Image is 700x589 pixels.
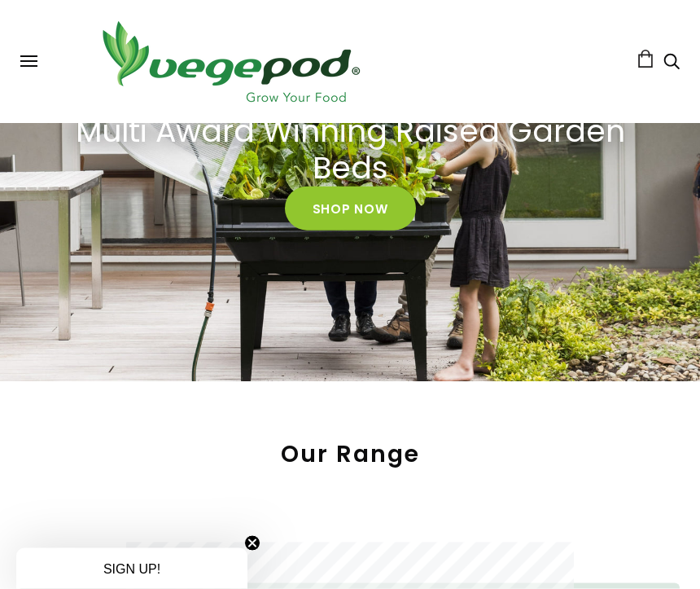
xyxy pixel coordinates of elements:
a: Search [663,55,680,72]
span: SIGN UP! [103,562,160,576]
a: Multi Award Winning Raised Garden Beds [73,113,628,187]
img: Vegepod [88,16,373,107]
div: SIGN UP!Close teaser [16,548,247,589]
h2: Our Range [20,439,680,469]
a: Shop Now [285,187,416,231]
button: Close teaser [244,535,260,552]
